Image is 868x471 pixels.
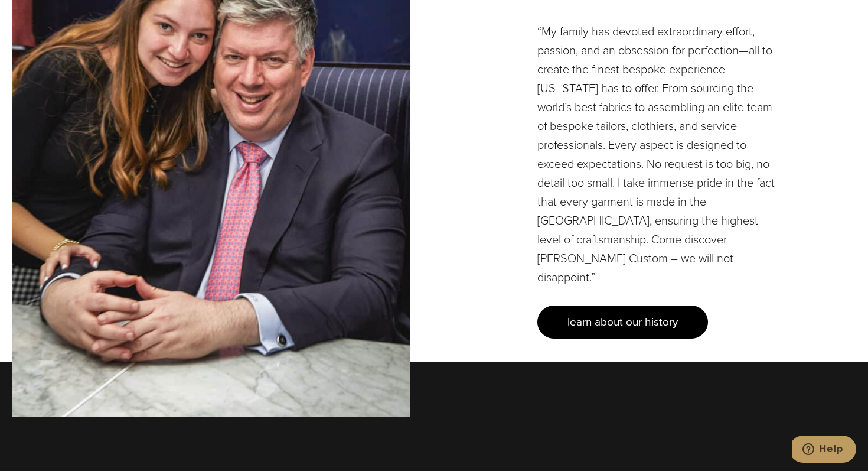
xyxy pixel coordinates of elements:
[792,436,856,465] iframe: Opens a widget where you can chat to one of our agents
[567,313,678,330] span: learn about our history
[537,22,776,287] p: “My family has devoted extraordinary effort, passion, and an obsession for perfection—all to crea...
[537,306,708,339] a: learn about our history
